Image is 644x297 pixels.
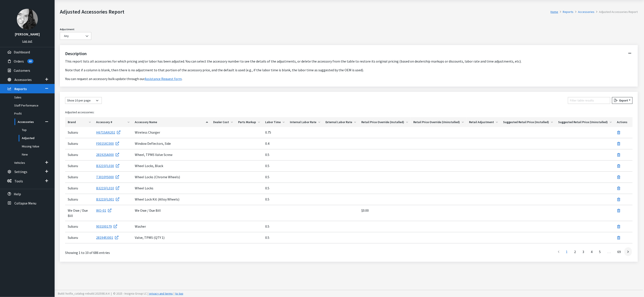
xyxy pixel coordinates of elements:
[617,194,624,205] button: Remove all adjustments
[617,127,624,138] button: Remove all adjustments
[132,138,211,149] td: Window Deflectors, Side
[96,152,119,157] a: 28192SA000
[615,247,624,256] a: 69
[96,197,119,201] a: B321SFL001
[65,59,633,64] p: This report lists all accessories for which pricing and/or labor has been adjusted. You can selec...
[96,164,119,168] a: B321SFL030
[17,9,38,30] img: Khrystal Dorton
[617,232,624,243] button: Remove all adjustments
[27,59,33,63] span: Total number of active orders
[23,39,32,43] a: Log out
[14,87,27,91] span: Reports
[65,76,633,81] p: You can request an accessory bulk update through our .
[617,149,624,160] button: Remove all adjustments
[359,117,411,127] th: Retail Price Override (Installed): activate to sort column ascending
[96,175,119,179] a: T3010YS000
[617,172,624,183] button: Remove all adjustments
[65,107,633,117] caption: Adjusted accessories:
[132,194,211,205] td: Wheel Lock Kit (Alloy Wheels)
[466,117,500,127] th: Retail Adjustment: activate to sort column ascending
[612,97,633,104] button: Export
[63,34,88,38] span: Any
[14,192,21,196] span: Help
[14,161,25,165] span: Vehicles
[500,117,556,127] th: Suggested Retail Price (Installed): activate to sort column ascending
[574,10,595,14] li: Accessories
[132,183,211,194] td: Wheel Locks
[65,183,93,194] td: Subaru
[263,138,287,149] td: 0.4
[14,201,36,205] span: Collapse Menu
[14,68,30,73] span: Customers
[263,149,287,161] td: 0.5
[148,292,148,295] span: |
[14,50,30,54] span: Dashboard
[596,247,604,256] a: 5
[60,27,74,31] label: Adjustment
[96,224,117,229] a: 903100179
[65,172,93,183] td: Subaru
[175,292,183,295] a: to top
[263,161,287,172] td: 0.5
[96,235,118,240] a: 28194FJ001
[132,127,211,138] td: Wireless Charger
[14,59,24,63] span: Orders
[263,172,287,183] td: 0.5
[618,98,628,102] span: Export
[132,221,211,232] td: Washer
[571,247,579,256] a: 2
[132,232,211,243] td: Valve, TPMS (QTY 1)
[132,117,211,127] th: Accessory Name: activate to sort column ascending
[65,50,633,57] h2: Description
[65,205,93,221] td: We Owe / Due Bill
[617,183,624,194] button: Remove all adjustments
[96,208,111,213] a: WO-01
[96,141,119,146] a: F001SXC000
[627,51,633,56] a: Collapse / Expand
[580,247,587,256] a: 3
[4,31,50,37] h3: [PERSON_NAME]
[65,194,93,205] td: Subaru
[263,232,287,243] td: 0.5
[628,51,633,55] i: Collapse / Expand
[411,117,466,127] th: Retail Price Override (Uninstalled): activate to sort column ascending
[235,117,263,127] th: Parts Markup: activate to sort column ascending
[65,161,93,172] td: Subaru
[558,10,574,14] li: Reports
[149,292,173,295] a: privacy and terms
[58,292,109,295] span: Build: hotfix_catalog-rebuild.20250814.4
[263,127,287,138] td: 0.75
[263,194,287,205] td: 0.5
[145,77,182,81] a: Assistance Request form
[568,97,610,104] input: Filter table results
[65,247,299,255] div: Showing 1 to 10 of 686 entries
[18,120,34,124] span: Accessories
[551,10,558,14] a: Home
[359,205,411,221] td: $0.00
[132,205,211,221] td: We Owe / Due Bill
[65,138,93,149] td: Subaru
[65,127,93,138] td: Subaru
[556,117,614,127] th: Suggested Retail Price (Uninstalled): activate to sort column ascending
[111,292,112,295] span: |
[211,117,235,127] th: Dealer Cost: activate to sort column ascending
[60,32,91,40] span: Any
[617,221,624,232] button: Remove all adjustments
[263,117,287,127] th: Labor Time: activate to sort column ascending
[96,186,119,190] a: B321SFL010
[65,117,93,127] th: Brand: activate to sort column ascending
[263,183,287,194] td: 0.5
[588,247,596,256] a: 4
[323,117,359,127] th: External Labor Rate: activate to sort column ascending
[617,205,624,216] button: Remove all adjustments
[617,161,624,171] button: Remove all adjustments
[113,292,147,295] span: © 2025 - Insignia Group LC
[14,179,23,183] span: Tools
[60,8,551,16] h1: Adjusted Accessories Report
[563,247,571,256] a: 1
[263,221,287,232] td: 0.5
[65,67,633,73] p: Note that if a column is blank, then there is no adjustment to that portion of the accessory pric...
[14,170,27,174] span: Settings
[614,117,633,127] th: Actions
[65,232,93,243] td: Subaru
